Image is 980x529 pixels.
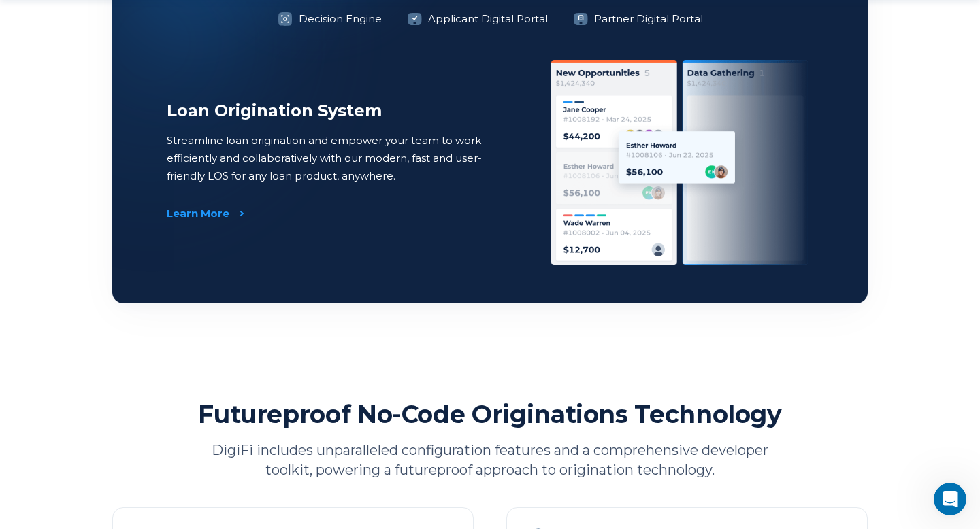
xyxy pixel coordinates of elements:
li: Decision Engine [269,5,390,33]
div: Learn More [167,207,229,220]
h2: Futureproof No-Code Originations Technology [198,398,782,430]
a: Learn More [167,207,239,220]
p: DigiFi includes unparalleled configuration features and a comprehensive developer toolkit, poweri... [194,441,786,480]
li: Applicant Digital Portal [398,5,556,33]
h2: Loan Origination System [167,101,490,121]
img: Loan Origination System [551,60,814,265]
iframe: Intercom live chat [934,483,966,515]
li: Partner Digital Portal [564,5,711,33]
p: Streamline loan origination and empower your team to work efficiently and collaboratively with ou... [167,132,490,185]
